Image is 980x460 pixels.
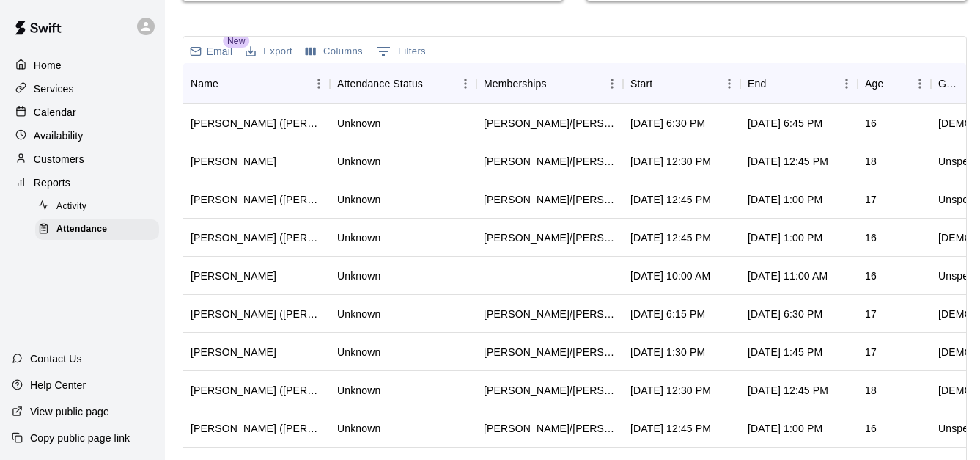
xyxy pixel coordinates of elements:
[865,345,877,359] div: 17
[223,34,249,48] span: New
[337,345,380,359] div: Unknown
[748,345,822,359] div: Aug 21, 2025, 1:45 PM
[242,40,296,63] button: Export
[865,307,877,321] div: 17
[30,378,86,393] p: Help Center
[191,307,323,321] div: Harrison Choi (Hing Choi)
[484,230,616,245] div: Tom/Mike - Full Year Member Unlimited
[34,152,84,167] p: Customers
[12,78,153,100] a: Services
[191,230,323,245] div: Chadwick Thompson (Scott Thompson)
[484,192,616,207] div: Tom/Mike - 3 Month Membership - 2x per week
[207,44,233,59] p: Email
[476,63,623,104] div: Memberships
[186,41,236,62] button: Email
[630,192,711,207] div: Aug 21, 2025, 12:45 PM
[30,404,109,419] p: View public page
[30,431,130,445] p: Copy public page link
[56,200,86,214] span: Activity
[337,421,380,436] div: Unknown
[191,383,323,398] div: Blake Echternacht (Aaron Echternacht)
[337,230,380,245] div: Unknown
[865,63,883,104] div: Age
[484,383,616,398] div: Tom/Mike - Hybrid Membership
[218,73,239,94] button: Sort
[630,230,711,245] div: Aug 21, 2025, 12:45 PM
[865,269,877,283] div: 16
[337,307,380,321] div: Unknown
[191,269,276,283] div: Vincent Sorsaia
[56,222,107,237] span: Attendance
[630,383,711,398] div: Aug 21, 2025, 12:30 PM
[865,154,877,169] div: 18
[630,154,711,169] div: Aug 21, 2025, 12:30 PM
[484,421,616,436] div: Tom/Mike - Drop In
[34,175,70,190] p: Reports
[883,73,904,94] button: Sort
[865,383,877,398] div: 18
[34,128,84,143] p: Availability
[484,116,616,131] div: Todd/Brad - Month to Month Membership - 2x per week
[30,351,82,366] p: Contact Us
[308,73,330,95] button: Menu
[718,73,740,95] button: Menu
[909,73,931,95] button: Menu
[302,40,366,63] button: Select columns
[630,116,705,131] div: Aug 21, 2025, 6:30 PM
[740,63,858,104] div: End
[630,269,710,283] div: Aug 21, 2025, 10:00 AM
[865,116,877,131] div: 16
[337,192,380,207] div: Unknown
[630,63,652,104] div: Start
[748,307,822,321] div: Aug 21, 2025, 6:30 PM
[748,230,822,245] div: Aug 21, 2025, 1:00 PM
[337,116,380,131] div: Unknown
[484,154,616,169] div: Tom/Mike - Month to Month Membership - 2x per week
[865,192,877,207] div: 17
[748,63,766,104] div: End
[35,219,159,240] div: Attendance
[191,116,323,131] div: Victor Prignano (Karen Prignano)
[35,197,159,217] div: Activity
[623,63,740,104] div: Start
[630,307,705,321] div: Aug 21, 2025, 6:15 PM
[191,345,276,359] div: Landon Bolan
[938,63,962,104] div: Gender
[12,54,153,76] a: Home
[337,269,380,283] div: Unknown
[858,63,931,104] div: Age
[748,192,822,207] div: Aug 21, 2025, 1:00 PM
[191,421,323,436] div: Owen Ehrenkranz (Owen Ehrenkranz)
[35,195,165,218] a: Activity
[12,172,153,194] a: Reports
[191,192,323,207] div: Jack McLoughlin (David Mcloughlin)
[12,101,153,123] a: Calendar
[601,73,623,95] button: Menu
[748,269,828,283] div: Aug 21, 2025, 11:00 AM
[748,154,828,169] div: Aug 21, 2025, 12:45 PM
[372,40,430,63] button: Show filters
[484,63,547,104] div: Memberships
[183,63,330,104] div: Name
[34,105,76,120] p: Calendar
[191,154,276,169] div: Kellen Moore
[836,73,858,95] button: Menu
[766,73,786,94] button: Sort
[12,148,153,170] a: Customers
[630,345,705,359] div: Aug 21, 2025, 1:30 PM
[865,421,877,436] div: 16
[484,345,616,359] div: Tom/Mike - 3 Month Membership - 2x per week
[35,218,165,241] a: Attendance
[337,154,380,169] div: Unknown
[652,73,673,94] button: Sort
[484,307,616,321] div: Todd/Brad - Monthly 1x per Week
[748,421,822,436] div: Aug 21, 2025, 1:00 PM
[865,230,877,245] div: 16
[12,125,153,147] a: Availability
